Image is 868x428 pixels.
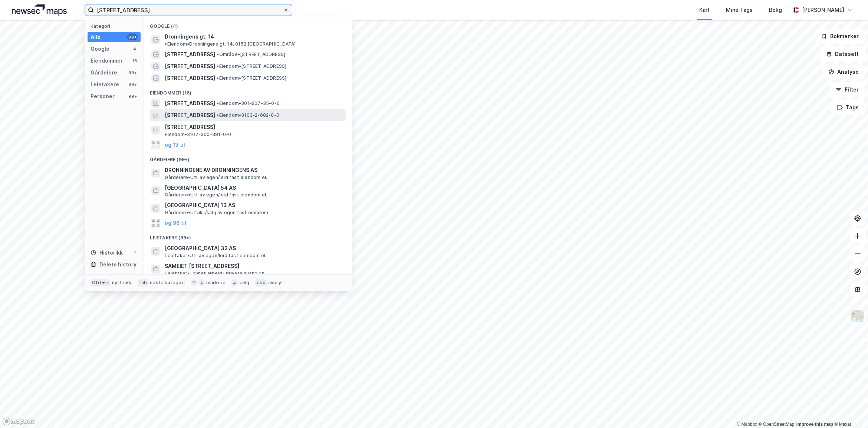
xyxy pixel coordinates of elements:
span: Leietaker • Lønnet arbeid i private husholdn. [165,271,266,276]
span: Område • [STREET_ADDRESS] [217,52,285,57]
span: [GEOGRAPHIC_DATA] 13 AS [165,201,343,210]
span: DRONNINGENE AV DRONNINGENS AS [165,166,343,175]
span: • [165,41,167,47]
span: SAMEIET [STREET_ADDRESS] [165,262,343,271]
div: Bolig [769,6,782,14]
span: • [217,100,219,106]
span: [STREET_ADDRESS] [165,62,215,71]
iframe: Chat Widget [831,392,868,428]
div: markere [206,280,226,286]
div: 99+ [127,82,138,87]
span: Eiendom • 3103-2-682-0-0 [217,112,279,118]
div: nytt søk [112,280,132,286]
span: [STREET_ADDRESS] [165,74,215,83]
div: Mine Tags [726,6,753,14]
div: Leietakere [91,80,119,89]
span: Eiendom • Dronningens gt. 14, 0152 [GEOGRAPHIC_DATA] [165,41,296,47]
span: Eiendom • [STREET_ADDRESS] [217,75,286,81]
span: Eiendom • 3107-300-381-0-0 [165,132,231,137]
div: 99+ [127,93,138,99]
div: 4 [132,46,138,52]
input: Søk på adresse, matrikkel, gårdeiere, leietakere eller personer [94,4,283,16]
span: Gårdeiere • Utl. av egen/leid fast eiendom el. [165,175,267,180]
div: tab [138,279,149,286]
div: 99+ [127,34,138,40]
img: logo.a4113a55bc3d86da70a041830d287a7e.svg [12,4,67,16]
a: Mapbox [737,422,757,427]
div: Google [91,44,109,53]
a: OpenStreetMap [759,422,795,427]
span: [STREET_ADDRESS] [165,123,343,132]
a: Improve this map [796,422,833,427]
span: Dronningens gt. 14 [165,32,214,41]
div: Google (4) [144,17,352,31]
div: Eiendommer [91,56,123,65]
div: 1 [132,250,138,256]
span: • [217,112,219,118]
div: Kategori [91,23,141,29]
div: Eiendommer (16) [144,84,352,97]
button: Filter [829,82,865,97]
span: [GEOGRAPHIC_DATA] 54 AS [165,183,343,192]
span: Gårdeiere • Utvikl./salg av egen fast eiendom [165,210,268,216]
span: • [217,75,219,81]
span: [STREET_ADDRESS] [165,111,215,120]
button: Tags [831,100,865,115]
button: Analyse [822,64,865,79]
div: Gårdeiere [91,68,117,77]
span: [GEOGRAPHIC_DATA] 32 AS [165,244,343,253]
div: Personer [91,92,115,101]
button: Datasett [820,47,865,62]
span: • [217,63,219,69]
div: Delete history [99,260,137,269]
span: Gårdeiere • Utl. av egen/leid fast eiendom el. [165,192,267,198]
div: neste kategori [150,280,185,286]
div: 16 [132,58,138,64]
span: • [217,52,219,57]
button: og 96 til [165,219,186,228]
a: Mapbox homepage [2,417,35,426]
div: Gårdeiere (99+) [144,151,352,164]
span: Eiendom • [STREET_ADDRESS] [217,63,286,69]
div: Kart [699,6,710,14]
img: Z [851,309,865,323]
div: avbryt [268,280,283,286]
button: og 13 til [165,140,185,149]
div: Ctrl + k [91,279,111,286]
div: Leietakere (99+) [144,229,352,242]
span: [STREET_ADDRESS] [165,50,215,59]
div: 99+ [127,70,138,76]
button: Bokmerker [815,29,865,44]
span: Eiendom • 301-207-35-0-0 [217,100,280,106]
div: [PERSON_NAME] [802,6,844,14]
div: Historikk [91,248,123,257]
div: esc [255,279,267,286]
div: velg [239,280,249,286]
div: Alle [91,33,101,42]
span: Leietaker • Utl. av egen/leid fast eiendom el. [165,253,266,259]
div: Kontrollprogram for chat [831,392,868,428]
span: [STREET_ADDRESS] [165,99,215,108]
